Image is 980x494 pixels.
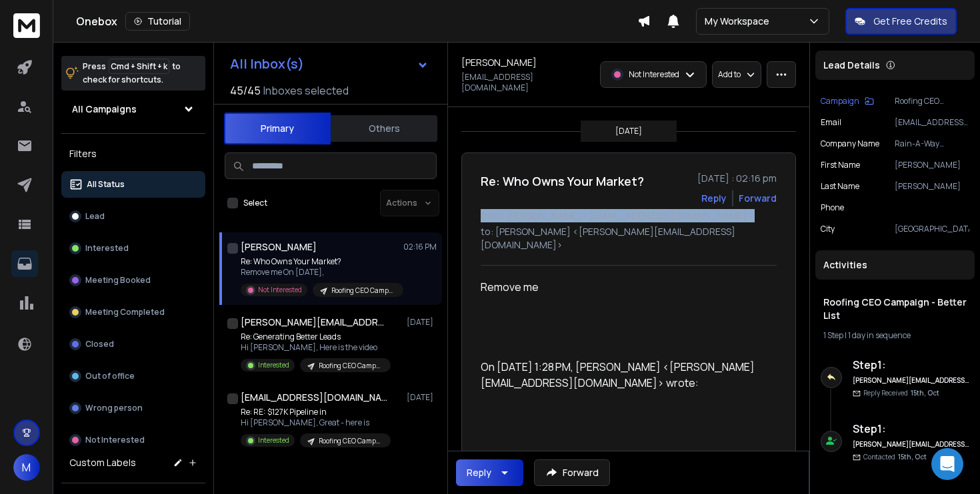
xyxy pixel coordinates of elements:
span: 1 Step [823,330,843,341]
div: Activities [815,250,975,280]
button: M [13,454,40,481]
p: [DATE] : 02:16 pm [697,172,777,185]
p: Not Interested [629,69,679,80]
p: Roofing CEO Campaign - Better List [319,436,383,446]
p: Hi [PERSON_NAME], Here is the video [241,342,391,353]
h1: Re: Who Owns Your Market? [481,172,644,190]
h3: Inboxes selected [263,83,349,99]
p: Out of office [85,371,135,381]
p: Reply Received [863,388,939,398]
div: Open Intercom Messenger [931,448,963,480]
button: All Campaigns [61,96,205,123]
h3: Custom Labels [69,456,136,469]
button: Campaign [821,96,874,107]
p: Press to check for shortcuts. [83,60,181,87]
p: Interested [258,360,289,370]
p: Not Interested [85,435,145,445]
p: [EMAIL_ADDRESS][DOMAIN_NAME] [461,72,592,93]
p: Not Interested [258,285,302,295]
div: Reply [467,466,491,479]
div: Forward [739,192,777,205]
h6: [PERSON_NAME][EMAIL_ADDRESS][DOMAIN_NAME] [853,439,969,449]
p: [DATE] [407,317,437,328]
p: City [821,224,835,234]
p: Interested [85,243,129,254]
p: Phone [821,202,844,213]
p: Roofing CEO Campaign - Better List [319,361,383,371]
span: 1 day in sequence [848,330,911,341]
button: Others [331,114,437,143]
p: Campaign [821,96,859,107]
p: [PERSON_NAME] [895,181,969,192]
h1: All Inbox(s) [230,57,304,71]
p: Interested [258,435,289,445]
button: Reply [456,459,523,486]
h1: All Campaigns [72,103,137,116]
p: Contacted [863,452,927,462]
div: On [DATE] 1:28 PM, [PERSON_NAME] <[PERSON_NAME][EMAIL_ADDRESS][DOMAIN_NAME]> wrote: [481,359,766,391]
div: | [823,330,967,341]
p: Company Name [821,138,879,149]
h6: Step 1 : [853,357,969,373]
p: Rain-A-Way Exteriors, Inc. [895,138,969,149]
h1: [PERSON_NAME][EMAIL_ADDRESS][DOMAIN_NAME] [241,316,387,329]
p: [EMAIL_ADDRESS][DOMAIN_NAME] [895,117,969,128]
button: Forward [534,459,610,486]
p: Roofing CEO Campaign - Better List [895,96,969,107]
p: Get Free Credits [873,15,947,28]
button: Get Free Credits [845,8,957,35]
button: Meeting Completed [61,299,205,326]
h1: Roofing CEO Campaign - Better List [823,296,967,322]
h3: Filters [61,144,205,163]
p: Closed [85,339,114,350]
button: Not Interested [61,427,205,453]
button: Out of office [61,363,205,389]
p: Roofing CEO Campaign - Better List [331,286,395,296]
label: Select [243,198,267,208]
h1: [EMAIL_ADDRESS][DOMAIN_NAME] [241,391,387,404]
button: Wrong person [61,395,205,421]
button: All Inbox(s) [219,51,439,77]
p: Email [821,117,841,128]
p: Wrong person [85,403,143,413]
p: First Name [821,160,860,170]
button: All Status [61,171,205,198]
p: [DATE] [615,126,642,136]
button: Primary [224,113,331,144]
p: Hi [PERSON_NAME], Great - here is [241,417,391,428]
div: Onebox [76,12,637,31]
p: Re: RE: $127K Pipeline in [241,407,391,417]
p: Meeting Completed [85,307,165,318]
p: [DATE] [407,392,437,403]
p: Remove me On [DATE], [241,267,401,278]
p: Last Name [821,181,859,192]
p: [GEOGRAPHIC_DATA] [895,224,969,234]
button: Lead [61,203,205,230]
span: 15th, Oct [898,452,927,461]
button: Interested [61,235,205,262]
p: from: [PERSON_NAME] <[EMAIL_ADDRESS][DOMAIN_NAME]> [481,209,777,222]
p: Add to [718,69,741,80]
button: Tutorial [125,12,190,31]
span: 15th, Oct [911,388,939,397]
p: to: [PERSON_NAME] <[PERSON_NAME][EMAIL_ADDRESS][DOMAIN_NAME]> [481,225,777,252]
p: Meeting Booked [85,275,151,286]
span: Cmd + Shift + k [109,59,169,74]
button: Closed [61,331,205,358]
span: 45 / 45 [230,83,261,99]
p: Re: Generating Better Leads [241,332,391,342]
button: Reply [701,192,727,205]
h6: [PERSON_NAME][EMAIL_ADDRESS][DOMAIN_NAME] [853,375,969,385]
h6: Step 1 : [853,421,969,437]
button: Meeting Booked [61,267,205,294]
h1: [PERSON_NAME] [241,240,317,254]
p: Lead Details [823,59,880,72]
p: Re: Who Owns Your Market? [241,256,401,267]
h1: [PERSON_NAME] [461,56,537,69]
p: 02:16 PM [403,242,437,252]
p: My Workspace [705,15,775,28]
p: Lead [85,211,105,222]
